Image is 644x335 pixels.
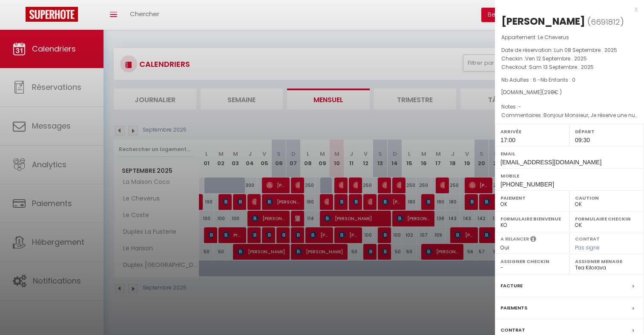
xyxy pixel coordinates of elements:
[500,257,564,266] label: Assigner Checkin
[500,181,554,188] span: [PHONE_NUMBER]
[518,103,521,110] span: -
[591,17,620,27] span: 6691812
[575,137,590,143] span: 09:30
[501,63,638,72] p: Checkout :
[501,14,585,28] div: [PERSON_NAME]
[495,4,638,14] div: x
[500,159,601,166] span: [EMAIL_ADDRESS][DOMAIN_NAME]
[540,76,575,83] span: Nb Enfants : 0
[501,103,638,111] p: Notes :
[501,46,638,54] p: Date de réservation :
[587,16,624,28] span: ( )
[500,235,529,243] label: A relancer
[500,215,564,223] label: Formulaire Bienvenue
[575,127,638,136] label: Départ
[501,54,638,63] p: Checkin :
[500,137,515,143] span: 17:00
[538,34,569,41] span: Le Cheverus
[501,76,575,83] span: Nb Adultes : 6 -
[530,235,536,245] i: Sélectionner OUI si vous souhaiter envoyer les séquences de messages post-checkout
[575,194,638,202] label: Caution
[575,244,600,251] span: Pas signé
[500,326,525,335] label: Contrat
[542,89,562,96] span: ( € )
[501,33,638,42] p: Appartement :
[525,55,587,62] span: Ven 12 Septembre . 2025
[544,89,554,96] span: 298
[500,304,527,312] label: Paiements
[500,127,564,136] label: Arrivée
[500,281,523,290] label: Facture
[500,149,638,158] label: Email
[575,215,638,223] label: Formulaire Checkin
[501,111,638,120] p: Commentaires :
[575,235,600,241] label: Contrat
[529,63,594,71] span: Sam 13 Septembre . 2025
[501,89,638,97] div: [DOMAIN_NAME]
[7,3,32,29] button: Ouvrir le widget de chat LiveChat
[575,257,638,266] label: Assigner Menage
[500,194,564,202] label: Paiement
[500,172,638,180] label: Mobile
[554,46,617,54] span: Lun 08 Septembre . 2025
